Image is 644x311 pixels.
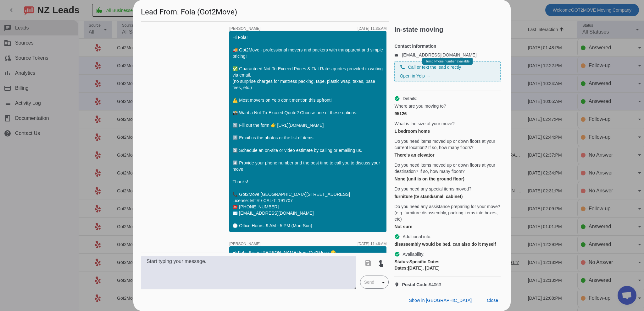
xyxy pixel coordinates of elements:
[394,193,501,200] div: furniture (tv stand/small cabinet)
[402,251,425,257] span: Availability:
[394,152,501,158] div: There's an elevator
[394,96,400,101] mat-icon: check_circle
[358,242,386,246] div: [DATE] 11:46:AM
[394,121,454,127] span: What is the size of your move?
[402,95,417,102] span: Details:
[394,265,501,271] div: [DATE], [DATE]
[394,162,501,174] span: Do you need items moved up or down floors at your destination? If so, how many floors?
[358,27,386,30] div: [DATE] 11:35:AM
[394,176,501,182] div: None (unit is on the ground floor)
[394,282,402,287] mat-icon: location_on
[394,53,402,56] mat-icon: email
[229,242,260,246] span: [PERSON_NAME]
[394,26,503,33] h2: In-state moving
[394,43,501,49] h4: Contact information
[394,234,400,239] mat-icon: check_circle
[409,298,472,303] span: Show in [GEOGRAPHIC_DATA]
[402,233,431,240] span: Additional info:
[402,52,476,57] a: [EMAIL_ADDRESS][DOMAIN_NAME]
[394,251,400,257] mat-icon: check_circle
[394,259,501,265] div: Specific Dates
[482,295,503,306] button: Close
[394,128,501,134] div: 1 bedroom home
[402,282,429,287] strong: Postal Code:
[394,259,409,264] strong: Status:
[232,34,383,229] div: Hi Fola! 🚚 Got2Move - professional movers and packers with transparent and simple pricing! ✅ Guar...
[394,138,501,151] span: Do you need items moved up or down floors at your current location? If so, how many floors?
[394,223,501,230] div: Not sure
[229,27,260,30] span: [PERSON_NAME]
[394,241,501,247] div: disassembly would be bed. can also do it myself
[394,186,471,192] span: Do you need any special items moved?
[394,110,501,117] div: 95126
[232,249,383,275] div: Hi Fola, this is [PERSON_NAME] from Got2Move 😊 Happy to help make your move smooth and stress-fre...
[404,295,477,306] button: Show in [GEOGRAPHIC_DATA]
[394,265,408,271] strong: Dates:
[487,298,498,303] span: Close
[394,203,501,222] span: Do you need any assistance preparing for your move? (e.g. furniture disassembly, packing items in...
[400,73,430,78] a: Open in Yelp →
[425,60,469,63] span: Temp Phone number available
[400,64,405,70] mat-icon: phone
[377,259,385,267] mat-icon: touch_app
[408,64,461,70] span: Call or text the lead directly
[380,279,387,286] mat-icon: arrow_drop_down
[394,103,446,109] span: Where are you moving to?
[402,282,441,288] span: 94063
